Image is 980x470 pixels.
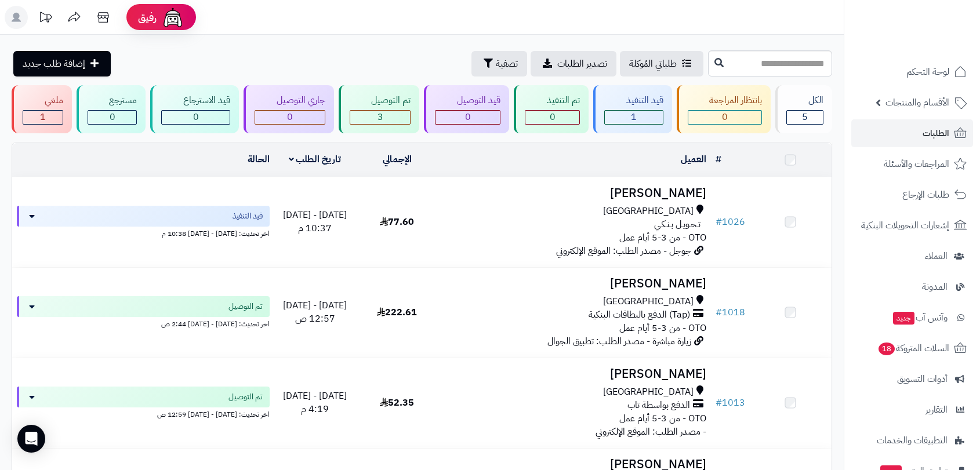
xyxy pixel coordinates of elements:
[851,273,973,301] a: المدونة
[851,150,973,178] a: المراجعات والأسئلة
[383,152,412,166] a: الإجمالي
[88,94,137,107] div: مسترجع
[161,94,230,107] div: قيد الاسترجاع
[377,305,417,319] span: 222.61
[786,94,823,107] div: الكل
[851,365,973,393] a: أدوات التسويق
[241,85,336,133] a: جاري التوصيل 0
[17,407,270,420] div: اخر تحديث: [DATE] - [DATE] 12:59 ص
[603,385,694,399] span: [GEOGRAPHIC_DATA]
[851,427,973,454] a: التطبيقات والخدمات
[556,244,691,258] span: جوجل - مصدر الطلب: الموقع الإلكتروني
[228,391,263,403] span: تم التوصيل
[350,111,411,124] div: 3
[885,94,949,111] span: الأقسام والمنتجات
[442,187,706,200] h3: [PERSON_NAME]
[557,57,607,71] span: تصدير الطلبات
[603,205,694,218] span: [GEOGRAPHIC_DATA]
[722,110,728,124] span: 0
[716,215,722,229] span: #
[627,399,690,412] span: الدفع بواسطة تاب
[893,312,914,325] span: جديد
[435,111,500,124] div: 0
[17,317,270,329] div: اخر تحديث: [DATE] - [DATE] 2:44 ص
[138,10,157,24] span: رفيق
[380,215,414,229] span: 77.60
[851,334,973,362] a: السلات المتروكة18
[619,321,706,335] span: OTO - من 3-5 أيام عمل
[17,227,270,239] div: اخر تحديث: [DATE] - [DATE] 10:38 م
[631,110,637,124] span: 1
[897,371,948,387] span: أدوات التسويق
[716,152,721,166] a: #
[471,51,527,76] button: تصفية
[892,309,948,326] span: وآتس آب
[851,212,973,239] a: إشعارات التحويلات البنكية
[922,279,948,295] span: المدونة
[851,119,973,147] a: الطلبات
[161,6,184,29] img: ai-face.png
[23,111,63,124] div: 1
[902,187,949,203] span: طلبات الإرجاع
[716,215,745,229] a: #1026
[851,181,973,209] a: طلبات الإرجاع
[228,301,263,312] span: تم التوصيل
[442,277,706,290] h3: [PERSON_NAME]
[9,85,74,133] a: ملغي 1
[378,110,383,124] span: 3
[442,367,706,381] h3: [PERSON_NAME]
[906,64,949,80] span: لوحة التحكم
[350,94,411,107] div: تم التوصيل
[255,111,325,124] div: 0
[336,85,422,133] a: تم التوصيل 3
[878,342,895,355] span: 18
[255,94,325,107] div: جاري التوصيل
[283,389,347,416] span: [DATE] - [DATE] 4:19 م
[716,305,745,319] a: #1018
[877,340,949,356] span: السلات المتروكة
[688,94,763,107] div: بانتظار المراجعة
[74,85,148,133] a: مسترجع 0
[550,110,556,124] span: 0
[162,111,230,124] div: 0
[438,358,711,448] td: - مصدر الطلب: الموقع الإلكتروني
[861,217,949,234] span: إشعارات التحويلات البنكية
[654,218,700,231] span: تـحـويـل بـنـكـي
[901,9,969,33] img: logo-2.png
[233,210,263,222] span: قيد التنفيذ
[716,396,722,410] span: #
[531,51,616,76] a: تصدير الطلبات
[925,402,948,418] span: التقارير
[884,156,949,172] span: المراجعات والأسئلة
[619,411,706,425] span: OTO - من 3-5 أيام عمل
[23,94,63,107] div: ملغي
[525,94,580,107] div: تم التنفيذ
[851,242,973,270] a: العملاء
[851,396,973,424] a: التقارير
[511,85,591,133] a: تم التنفيذ 0
[851,304,973,331] a: وآتس آبجديد
[851,58,973,86] a: لوحة التحكم
[380,396,414,410] span: 52.35
[283,208,347,235] span: [DATE] - [DATE] 10:37 م
[17,425,45,453] div: Open Intercom Messenger
[688,111,762,124] div: 0
[604,94,663,107] div: قيد التنفيذ
[40,110,46,124] span: 1
[23,57,85,71] span: إضافة طلب جديد
[620,51,703,76] a: طلباتي المُوكلة
[248,152,270,166] a: الحالة
[193,110,199,124] span: 0
[422,85,511,133] a: قيد التوصيل 0
[465,110,471,124] span: 0
[88,111,137,124] div: 0
[525,111,579,124] div: 0
[287,110,293,124] span: 0
[13,51,111,76] a: إضافة طلب جديد
[603,295,694,308] span: [GEOGRAPHIC_DATA]
[110,110,115,124] span: 0
[925,248,948,264] span: العملاء
[496,57,518,71] span: تصفية
[716,305,722,319] span: #
[547,334,691,348] span: زيارة مباشرة - مصدر الطلب: تطبيق الجوال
